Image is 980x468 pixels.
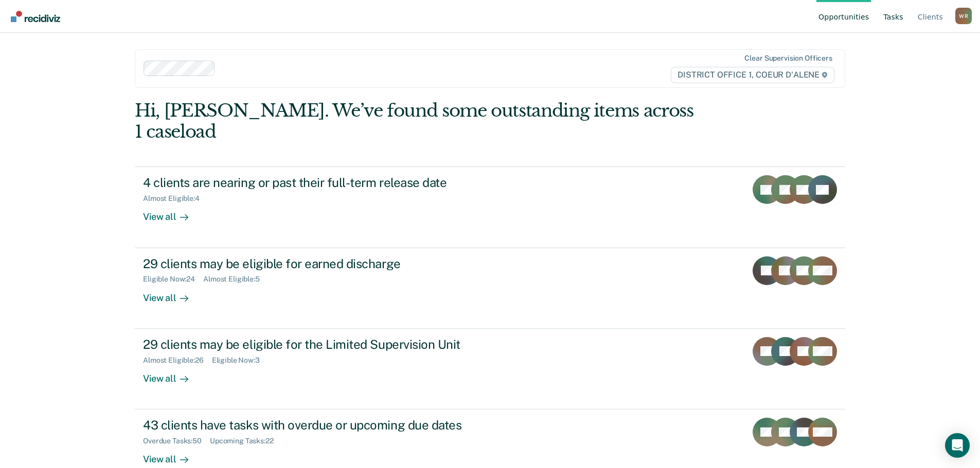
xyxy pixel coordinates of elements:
[955,8,972,24] div: W R
[955,8,972,24] button: Profile dropdown button
[671,67,834,83] span: DISTRICT OFFICE 1, COEUR D'ALENE
[466,291,514,300] div: Loading data...
[945,433,970,458] div: Open Intercom Messenger
[11,11,60,22] img: Recidiviz
[143,445,201,465] div: View all
[744,54,832,63] div: Clear supervision officers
